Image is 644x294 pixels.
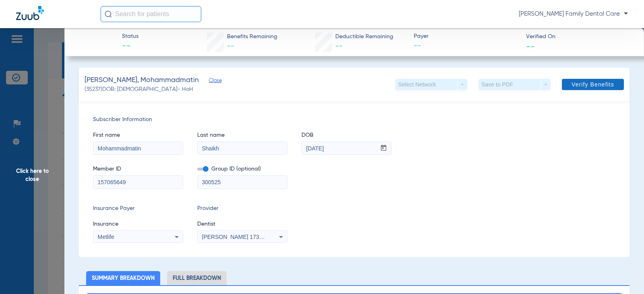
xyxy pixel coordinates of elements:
[376,142,392,155] button: Open calendar
[227,33,277,41] span: Benefits Remaining
[167,271,227,285] li: Full Breakdown
[122,41,138,52] span: --
[105,10,112,18] img: Search Icon
[93,220,183,228] span: Insurance
[197,131,287,140] span: Last name
[519,10,628,18] span: [PERSON_NAME] Family Dental Care
[101,6,201,22] input: Search for patients
[526,33,631,41] span: Verified On
[93,204,183,213] span: Insurance Payer
[86,271,160,285] li: Summary Breakdown
[335,33,393,41] span: Deductible Remaining
[414,41,519,51] span: --
[202,234,281,240] span: [PERSON_NAME] 1730308958
[227,43,234,50] span: --
[197,204,287,213] span: Provider
[335,43,343,50] span: --
[562,79,624,90] button: Verify Benefits
[526,42,535,50] span: --
[209,78,216,85] span: Close
[16,6,44,20] img: Zuub Logo
[85,75,199,85] span: [PERSON_NAME], Mohammadmatin
[98,234,114,240] span: Metlife
[93,165,183,173] span: Member ID
[197,165,287,173] span: Group ID (optional)
[93,131,183,140] span: First name
[197,220,287,228] span: Dentist
[85,85,193,94] span: (35237) DOB: [DEMOGRAPHIC_DATA] - HoH
[122,32,138,41] span: Status
[572,81,614,88] span: Verify Benefits
[93,115,615,124] span: Subscriber Information
[414,32,519,41] span: Payer
[301,131,392,140] span: DOB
